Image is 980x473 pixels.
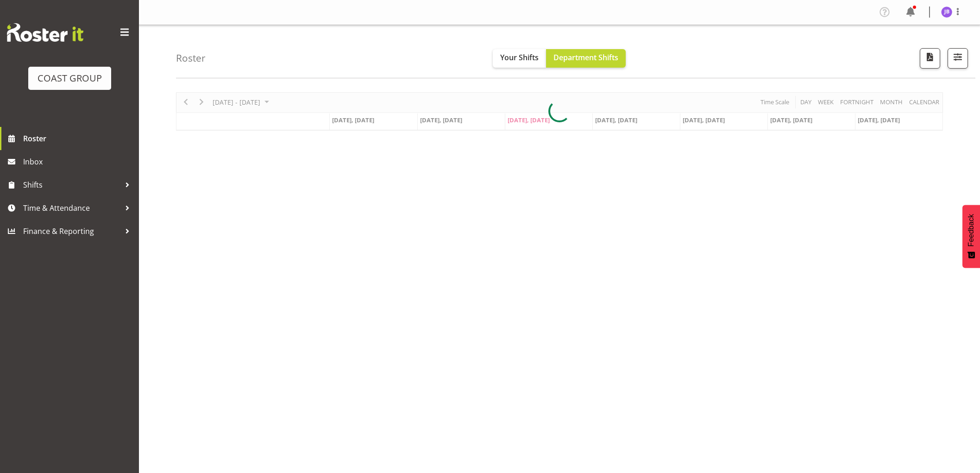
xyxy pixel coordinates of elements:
span: Shifts [23,178,120,192]
span: Department Shifts [553,52,618,63]
img: jarrod-bullock1157.jpg [941,6,952,18]
span: Your Shifts [500,52,539,63]
img: Rosterit website logo [7,23,83,42]
span: Time & Attendance [23,201,120,215]
button: Download a PDF of the roster according to the set date range. [920,48,940,69]
span: Feedback [967,214,975,246]
span: Finance & Reporting [23,224,120,238]
h4: Roster [176,53,206,63]
button: Filter Shifts [948,48,968,69]
span: Roster [23,132,134,145]
button: Your Shifts [493,49,546,68]
div: COAST GROUP [38,71,102,85]
button: Feedback - Show survey [962,205,980,268]
button: Department Shifts [546,49,626,68]
span: Inbox [23,155,134,169]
